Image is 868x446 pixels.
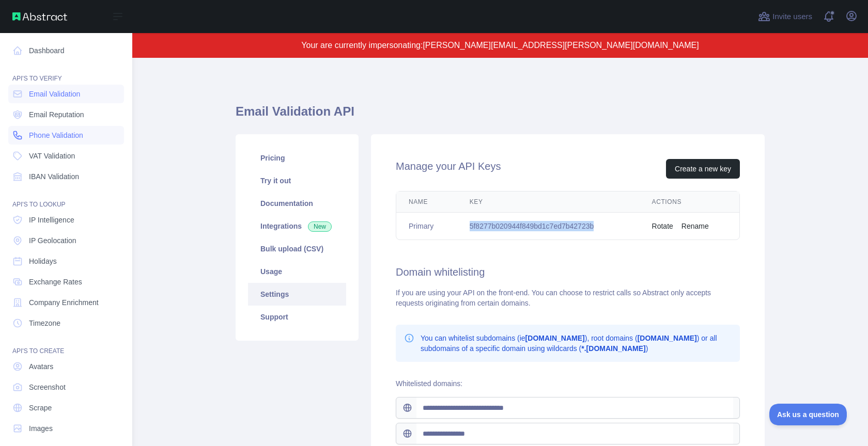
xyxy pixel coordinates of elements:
[8,188,124,209] div: API'S TO LOOKUP
[308,221,332,232] span: New
[8,41,124,60] a: Dashboard
[248,260,346,283] a: Usage
[8,126,124,145] a: Phone Validation
[8,105,124,124] a: Email Reputation
[8,378,124,396] a: Screenshot
[29,89,80,99] span: Email Validation
[666,159,740,179] button: Create a new key
[29,151,75,161] span: VAT Validation
[29,215,74,225] span: IP Intelligence
[457,213,640,240] td: 5f8277b020944f849bd1c7ed7b42723b
[248,147,346,169] a: Pricing
[29,109,84,120] span: Email Reputation
[29,171,79,182] span: IBAN Validation
[640,192,739,213] th: Actions
[769,404,847,425] iframe: Toggle Customer Support
[29,318,60,328] span: Timezone
[29,130,83,140] span: Phone Validation
[457,192,640,213] th: Key
[8,314,124,332] a: Timezone
[29,235,76,246] span: IP Geolocation
[581,344,645,353] b: *.[DOMAIN_NAME]
[396,379,462,388] label: Whitelisted domains:
[248,283,346,306] a: Settings
[29,297,99,308] span: Company Enrichment
[525,334,585,342] b: [DOMAIN_NAME]
[396,192,457,213] th: Name
[681,221,709,231] button: Rename
[12,12,67,21] img: Abstract API
[248,169,346,192] a: Try it out
[8,273,124,291] a: Exchange Rates
[396,265,740,279] h2: Domain whitelisting
[29,423,53,434] span: Images
[652,221,673,231] button: Rotate
[8,357,124,376] a: Avatars
[248,215,346,237] a: Integrations New
[756,8,814,25] button: Invite users
[8,211,124,229] a: IP Intelligence
[396,213,457,240] td: Primary
[8,252,124,270] a: Holidays
[301,41,423,50] span: Your are currently impersonating:
[29,382,66,392] span: Screenshot
[29,403,52,413] span: Scrape
[8,167,124,186] a: IBAN Validation
[236,103,765,128] h1: Email Validation API
[29,256,57,266] span: Holidays
[396,159,501,179] h2: Manage your API Keys
[248,192,346,215] a: Documentation
[421,333,732,354] p: You can whitelist subdomains (ie ), root domains ( ) or all subdomains of a specific domain using...
[8,85,124,103] a: Email Validation
[8,147,124,165] a: VAT Validation
[772,11,812,23] span: Invite users
[29,361,53,372] span: Avatars
[8,293,124,312] a: Company Enrichment
[638,334,697,342] b: [DOMAIN_NAME]
[29,277,82,287] span: Exchange Rates
[8,419,124,438] a: Images
[8,62,124,83] div: API'S TO VERIFY
[423,41,699,50] span: [PERSON_NAME][EMAIL_ADDRESS][PERSON_NAME][DOMAIN_NAME]
[248,237,346,260] a: Bulk upload (CSV)
[8,334,124,355] div: API'S TO CREATE
[8,231,124,250] a: IP Geolocation
[8,399,124,417] a: Scrape
[248,306,346,328] a: Support
[396,288,740,308] div: If you are using your API on the front-end. You can choose to restrict calls so Abstract only acc...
